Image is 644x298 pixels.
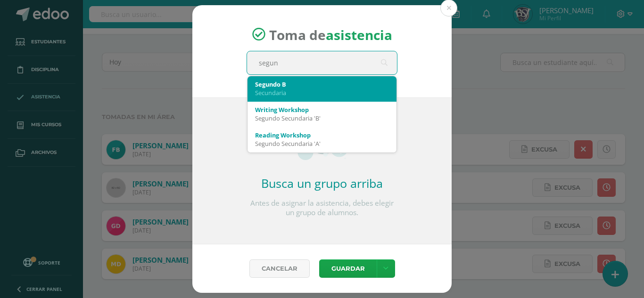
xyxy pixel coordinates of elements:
[247,51,397,74] input: Busca un grado o sección aquí...
[319,259,377,278] button: Guardar
[255,105,389,114] div: Writing Workshop
[255,89,389,97] div: Secundaria
[269,25,392,43] span: Toma de
[255,131,389,139] div: Reading Workshop
[255,114,389,122] div: Segundo Secundaria 'B'
[326,25,392,43] strong: asistencia
[247,175,397,191] h2: Busca un grupo arriba
[249,259,310,278] a: Cancelar
[255,80,389,89] div: Segundo B
[247,199,397,217] p: Antes de asignar la asistencia, debes elegir un grupo de alumnos.
[255,139,389,148] div: Segundo Secundaria 'A'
